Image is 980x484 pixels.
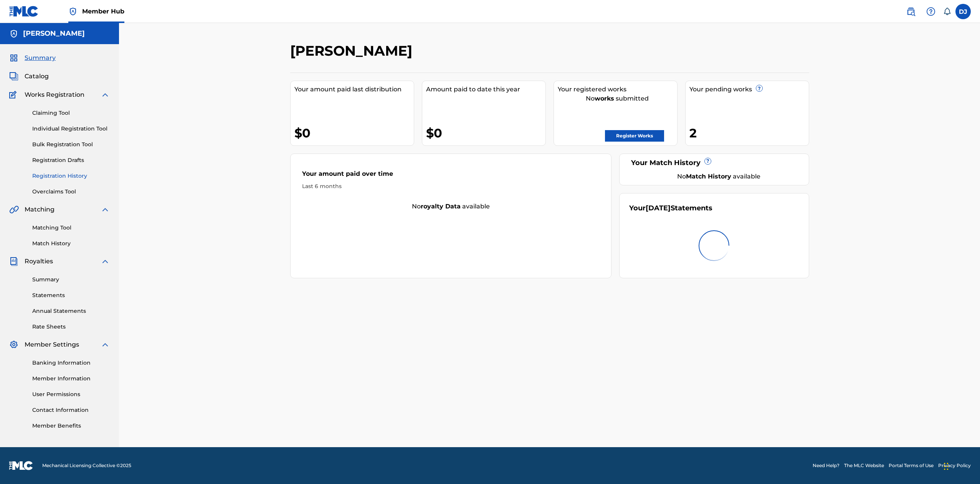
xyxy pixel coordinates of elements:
a: CatalogCatalog [9,72,49,81]
div: 2 [689,124,809,142]
img: expand [101,205,110,214]
img: Royalties [9,257,18,266]
a: Claiming Tool [32,109,110,117]
div: Help [923,4,939,19]
img: Summary [9,53,18,63]
h2: [PERSON_NAME] [290,42,416,59]
a: Match History [32,240,110,248]
span: Catalog [25,72,49,81]
a: Annual Statements [32,307,110,315]
strong: royalty data [421,203,461,210]
div: Your pending works [689,85,809,94]
img: Top Rightsholder [68,7,78,16]
a: Matching Tool [32,224,110,232]
span: Royalties [25,257,53,266]
strong: works [595,95,614,102]
div: User Menu [955,4,971,19]
a: The MLC Website [844,462,884,469]
div: Your amount paid over time [302,169,600,182]
span: Summary [25,53,56,63]
div: Last 6 months [302,182,600,190]
a: Registration History [32,172,110,180]
a: Register Works [605,130,664,142]
div: Drag [944,455,949,478]
div: Your Statements [629,203,712,213]
img: help [926,7,935,16]
span: Mechanical Licensing Collective © 2025 [42,462,131,469]
a: Public Search [903,4,919,19]
a: Need Help? [813,462,840,469]
img: preloader [695,226,733,265]
img: expand [101,340,110,349]
img: Catalog [9,72,18,81]
span: Member Settings [25,340,79,349]
span: ? [756,85,762,91]
span: Works Registration [25,90,84,99]
a: Member Information [32,375,110,383]
img: MLC Logo [9,6,39,17]
a: Registration Drafts [32,156,110,164]
img: logo [9,461,33,470]
strong: Match History [686,173,731,180]
a: User Permissions [32,390,110,398]
div: $0 [294,124,414,142]
div: Your registered works [558,85,677,94]
div: No available [291,202,611,211]
span: ? [705,158,711,164]
div: $0 [426,124,545,142]
a: Portal Terms of Use [889,462,934,469]
a: Overclaims Tool [32,188,110,196]
a: Statements [32,291,110,299]
span: [DATE] [646,204,671,212]
a: Rate Sheets [32,323,110,331]
div: Notifications [943,8,951,15]
div: No submitted [558,94,677,103]
img: expand [101,257,110,266]
span: Member Hub [82,7,124,16]
a: Individual Registration Tool [32,125,110,133]
div: No available [639,172,799,181]
iframe: Chat Widget [942,447,980,484]
div: Amount paid to date this year [426,85,545,94]
img: search [906,7,916,16]
a: Privacy Policy [938,462,971,469]
h5: Derrick James [23,29,85,38]
a: Banking Information [32,359,110,367]
div: Your amount paid last distribution [294,85,414,94]
a: Contact Information [32,406,110,414]
img: Accounts [9,29,18,38]
a: Member Benefits [32,422,110,430]
a: Summary [32,276,110,284]
div: Your Match History [629,158,799,168]
img: Works Registration [9,90,19,99]
a: SummarySummary [9,53,56,63]
span: Matching [25,205,55,214]
img: Member Settings [9,340,18,349]
img: Matching [9,205,19,214]
img: expand [101,90,110,99]
a: Bulk Registration Tool [32,140,110,149]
